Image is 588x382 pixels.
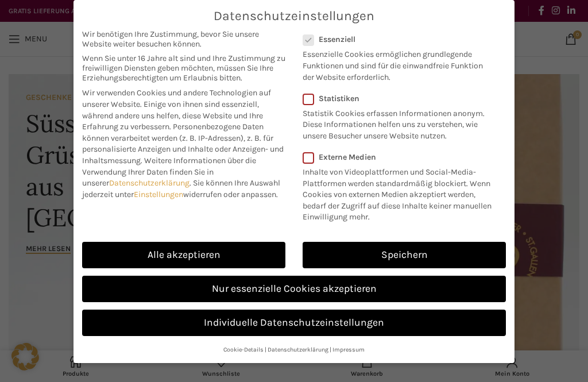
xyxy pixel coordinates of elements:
[332,346,365,353] a: Impressum
[303,152,498,162] label: Externe Medien
[303,34,491,44] label: Essenziell
[82,242,285,268] a: Alle akzeptieren
[82,122,284,165] span: Personenbezogene Daten können verarbeitet werden (z. B. IP-Adressen), z. B. für personalisierte A...
[82,53,285,83] span: Wenn Sie unter 16 Jahre alt sind und Ihre Zustimmung zu freiwilligen Diensten geben möchten, müss...
[223,346,264,353] a: Cookie-Details
[303,242,506,268] a: Speichern
[134,190,183,199] a: Einstellungen
[268,346,328,353] a: Datenschutzerklärung
[303,94,491,103] label: Statistiken
[82,156,256,188] span: Weitere Informationen über die Verwendung Ihrer Daten finden Sie in unserer .
[303,103,491,142] p: Statistik Cookies erfassen Informationen anonym. Diese Informationen helfen uns zu verstehen, wie...
[82,276,506,302] a: Nur essenzielle Cookies akzeptieren
[303,44,491,83] p: Essenzielle Cookies ermöglichen grundlegende Funktionen und sind für die einwandfreie Funktion de...
[82,178,280,199] span: Sie können Ihre Auswahl jederzeit unter widerrufen oder anpassen.
[303,162,498,223] p: Inhalte von Videoplattformen und Social-Media-Plattformen werden standardmäßig blockiert. Wenn Co...
[214,9,374,24] span: Datenschutzeinstellungen
[82,88,271,132] span: Wir verwenden Cookies und andere Technologien auf unserer Website. Einige von ihnen sind essenzie...
[109,178,189,188] a: Datenschutzerklärung
[82,29,285,49] span: Wir benötigen Ihre Zustimmung, bevor Sie unsere Website weiter besuchen können.
[82,310,506,336] a: Individuelle Datenschutzeinstellungen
